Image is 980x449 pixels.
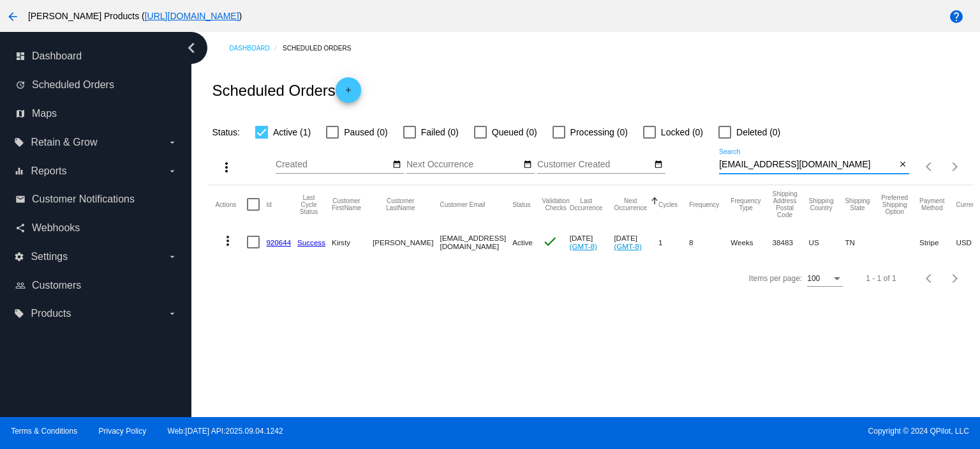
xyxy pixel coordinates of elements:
[283,38,362,58] a: Scheduled Orders
[11,427,77,436] a: Terms & Conditions
[32,50,82,62] span: Dashboard
[32,222,80,234] span: Webhooks
[32,108,57,119] span: Maps
[332,197,361,211] button: Change sorting for CustomerFirstName
[570,125,628,140] span: Processing (0)
[212,77,360,103] h2: Scheduled Orders
[31,165,66,177] span: Reports
[661,125,703,140] span: Locked (0)
[809,197,834,211] button: Change sorting for ShippingCountry
[344,125,387,140] span: Paused (0)
[15,189,177,209] a: email Customer Notifications
[898,160,907,170] mat-icon: close
[523,160,532,170] mat-icon: date_range
[297,194,320,215] button: Change sorting for LastProcessingCycleId
[31,308,71,319] span: Products
[167,308,177,319] i: arrow_drop_down
[99,427,147,436] a: Privacy Policy
[866,274,896,283] div: 1 - 1 of 1
[570,224,614,261] mat-cell: [DATE]
[276,160,390,170] input: Created
[15,223,26,233] i: share
[773,224,809,261] mat-cell: 38483
[406,160,521,170] input: Next Occurrence
[949,9,964,24] mat-icon: help
[220,233,235,248] mat-icon: more_vert
[512,201,530,208] button: Change sorting for Status
[31,251,68,263] span: Settings
[658,201,678,208] button: Change sorting for Cycles
[219,160,234,175] mat-icon: more_vert
[15,280,26,291] i: people_outline
[168,427,283,436] a: Web:[DATE] API:2025.09.04.1242
[5,9,20,24] mat-icon: arrow_back
[807,274,820,283] span: 100
[32,280,81,291] span: Customers
[689,201,719,208] button: Change sorting for Frequency
[719,160,896,170] input: Search
[542,185,570,224] mat-header-cell: Validation Checks
[15,275,177,296] a: people_outline Customers
[919,197,944,211] button: Change sorting for PaymentMethod.Type
[266,238,291,247] a: 920644
[32,79,114,91] span: Scheduled Orders
[392,160,401,170] mat-icon: date_range
[542,234,558,249] mat-icon: check
[492,125,537,140] span: Queued (0)
[421,125,459,140] span: Failed (0)
[373,197,428,211] button: Change sorting for CustomerLastName
[917,154,942,179] button: Previous page
[614,242,641,250] a: (GMT-8)
[15,51,26,61] i: dashboard
[167,166,177,176] i: arrow_drop_down
[881,194,908,215] button: Change sorting for PreferredShippingOption
[15,109,26,119] i: map
[15,218,177,238] a: share Webhooks
[181,38,202,58] i: chevron_left
[654,160,663,170] mat-icon: date_range
[273,125,311,140] span: Active (1)
[15,194,26,204] i: email
[501,427,969,436] span: Copyright © 2024 QPilot, LLC
[512,238,533,247] span: Active
[215,185,247,224] mat-header-cell: Actions
[297,238,325,247] a: Success
[570,197,603,211] button: Change sorting for LastOccurrenceUtc
[32,194,135,205] span: Customer Notifications
[14,166,24,176] i: equalizer
[145,11,239,21] a: [URL][DOMAIN_NAME]
[773,190,798,218] button: Change sorting for ShippingPostcode
[14,252,24,262] i: settings
[809,224,845,261] mat-cell: US
[167,137,177,148] i: arrow_drop_down
[749,274,802,283] div: Items per page:
[942,154,968,179] button: Next page
[807,275,843,284] mat-select: Items per page:
[658,224,689,261] mat-cell: 1
[15,103,177,124] a: map Maps
[440,224,512,261] mat-cell: [EMAIL_ADDRESS][DOMAIN_NAME]
[845,197,870,211] button: Change sorting for ShippingState
[341,86,356,101] mat-icon: add
[942,266,968,291] button: Next page
[373,224,440,261] mat-cell: [PERSON_NAME]
[731,224,772,261] mat-cell: Weeks
[15,80,26,90] i: update
[689,224,731,261] mat-cell: 8
[212,127,240,137] span: Status:
[537,160,652,170] input: Customer Created
[14,137,24,148] i: local_offer
[896,158,909,172] button: Clear
[614,224,658,261] mat-cell: [DATE]
[919,224,956,261] mat-cell: Stripe
[266,201,271,208] button: Change sorting for Id
[570,242,597,250] a: (GMT-8)
[731,197,761,211] button: Change sorting for FrequencyType
[167,252,177,262] i: arrow_drop_down
[845,224,881,261] mat-cell: TN
[14,308,24,319] i: local_offer
[15,75,177,95] a: update Scheduled Orders
[736,125,780,140] span: Deleted (0)
[28,11,242,21] span: [PERSON_NAME] Products ( )
[332,224,373,261] mat-cell: Kirsty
